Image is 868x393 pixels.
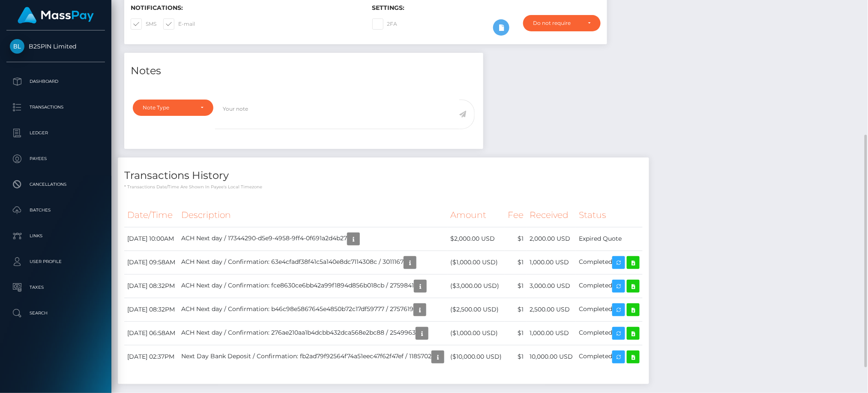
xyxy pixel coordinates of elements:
th: Description [178,203,447,227]
label: 2FA [372,18,398,30]
td: [DATE] 02:37PM [124,345,178,369]
p: Links [10,230,102,242]
img: MassPay Logo [18,7,94,24]
a: Cancellations [6,174,105,195]
p: Cancellations [10,178,102,191]
td: Expired Quote [576,227,643,251]
td: [DATE] 10:00AM [124,227,178,251]
td: $1 [505,321,527,345]
td: Completed [576,321,643,345]
td: [DATE] 06:58AM [124,321,178,345]
h6: Notifications: [131,4,359,12]
td: ACH Next day / Confirmation: fce8630ce6bb42a99f1894d856b018cb / 2759841 [178,274,447,298]
td: Completed [576,298,643,321]
p: Dashboard [10,75,102,88]
td: 10,000.00 USD [527,345,576,369]
td: ($1,000.00 USD) [447,251,505,274]
h4: Notes [131,63,477,79]
p: Payees [10,152,102,165]
h6: Settings: [372,4,601,12]
td: Next Day Bank Deposit / Confirmation: fb2ad79f92564f74a51eec47f62f47ef / 1185702 [178,345,447,369]
td: ACH Next day / Confirmation: 63e4cfadf38f41c5a140e8dc7114308c / 3011167 [178,251,447,274]
a: Search [6,302,105,324]
a: Links [6,225,105,247]
th: Status [576,203,643,227]
a: Taxes [6,277,105,298]
td: ACH Next day / Confirmation: 276ae210aa1b4dcbb432dca568e2bc88 / 2549963 [178,321,447,345]
label: SMS [131,18,156,30]
td: $1 [505,227,527,251]
p: * Transactions date/time are shown in payee's local timezone [124,184,643,190]
th: Amount [447,203,505,227]
td: Completed [576,274,643,298]
p: Search [10,307,102,320]
td: 1,000.00 USD [527,251,576,274]
td: $2,000.00 USD [447,227,505,251]
td: 1,000.00 USD [527,321,576,345]
div: Do not require [533,20,581,27]
td: 2,000.00 USD [527,227,576,251]
td: $1 [505,274,527,298]
a: Payees [6,148,105,169]
td: ACH Next day / 17344290-d5e9-4958-9ff4-0f691a2d4b27 [178,227,447,251]
label: E-mail [163,18,195,30]
p: Transactions [10,101,102,114]
td: ($10,000.00 USD) [447,345,505,369]
td: 2,500.00 USD [527,298,576,321]
td: [DATE] 08:32PM [124,298,178,321]
th: Date/Time [124,203,178,227]
img: B2SPIN Limited [10,39,24,54]
td: [DATE] 08:32PM [124,274,178,298]
td: ($3,000.00 USD) [447,274,505,298]
span: B2SPIN Limited [6,42,105,50]
td: $1 [505,298,527,321]
th: Received [527,203,576,227]
a: Ledger [6,122,105,144]
td: ($1,000.00 USD) [447,321,505,345]
a: User Profile [6,251,105,272]
td: $1 [505,345,527,369]
p: Batches [10,204,102,217]
div: Note Type [143,104,194,111]
p: Taxes [10,281,102,294]
td: 3,000.00 USD [527,274,576,298]
button: Do not require [523,15,601,31]
td: Completed [576,251,643,274]
p: User Profile [10,255,102,268]
button: Note Type [133,100,213,116]
td: Completed [576,345,643,369]
td: ($2,500.00 USD) [447,298,505,321]
td: $1 [505,251,527,274]
td: [DATE] 09:58AM [124,251,178,274]
h4: Transactions History [124,168,643,183]
a: Batches [6,200,105,221]
p: Ledger [10,127,102,139]
td: ACH Next day / Confirmation: b46c98e5867645e4850b72c17df59777 / 2757619 [178,298,447,321]
th: Fee [505,203,527,227]
a: Dashboard [6,71,105,92]
a: Transactions [6,97,105,118]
